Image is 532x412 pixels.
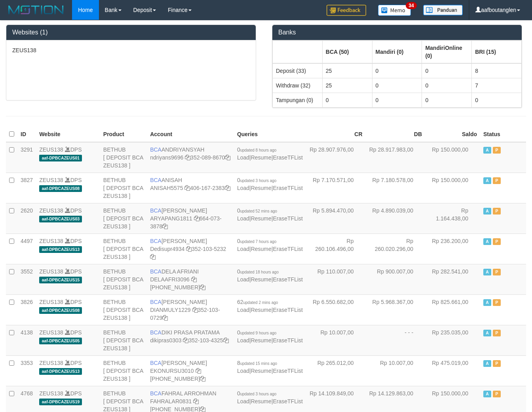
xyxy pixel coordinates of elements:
td: DPS [36,294,100,325]
span: 0 [237,238,277,244]
td: Rp 150.000,00 [425,142,480,173]
a: EraseTFList [273,368,302,374]
a: ARYAPANG1811 [150,215,192,222]
a: Resume [251,154,272,161]
span: aaf-DPBCAZEUS08 [39,185,82,192]
img: MOTION_logo.png [6,4,66,16]
td: [PERSON_NAME] 352-103-0729 [147,294,234,325]
span: updated 18 hours ago [240,270,279,274]
span: updated 9 hours ago [240,331,277,335]
span: BCA [150,268,161,275]
th: Queries [234,127,306,142]
a: Copy 4061672383 to clipboard [225,185,230,191]
a: EraseTFList [273,185,302,191]
td: Rp 260.106.496,00 [306,234,366,264]
td: Rp 235.035,00 [425,325,480,355]
a: Copy EKONURSU3010 to clipboard [196,368,201,374]
a: Copy Dedisupr4934 to clipboard [186,246,192,252]
td: 0 [472,93,522,107]
span: BCA [150,329,161,336]
a: ZEUS138 [39,238,63,244]
a: ZEUS138 [39,360,63,366]
td: Rp 28.907.976,00 [306,142,366,173]
a: Load [237,398,249,404]
a: Resume [251,398,272,404]
span: Paused [493,360,501,367]
span: | | [237,329,303,344]
img: Feedback.jpg [327,5,366,16]
td: Rp 1.164.438,00 [425,203,480,234]
td: Rp 28.917.983,00 [366,142,426,173]
span: aaf-DPBCAZEUS13 [39,368,82,375]
span: aaf-DPBCAZEUS15 [39,277,82,283]
span: aaf-DPBCAZEUS05 [39,338,82,344]
a: ndriyans9696 [150,154,183,161]
th: Group: activate to sort column ascending [322,40,372,63]
td: 3826 [17,294,36,325]
span: BCA [150,177,161,183]
a: DELAAFRI3096 [150,276,190,283]
th: Website [36,127,100,142]
td: 25 [322,78,372,93]
td: Rp 6.550.682,00 [306,294,366,325]
td: Rp 10.007,00 [366,355,426,386]
span: Active [483,177,491,184]
img: Button%20Memo.svg [378,5,411,16]
a: Copy 3521034325 to clipboard [223,337,229,344]
td: 0 [372,78,422,93]
td: 3552 [17,264,36,294]
th: CR [306,127,366,142]
span: | | [237,268,303,283]
span: aaf-DPBCAZEUS08 [39,307,82,314]
span: | | [237,207,303,222]
td: Tampungan (0) [273,93,323,107]
a: Copy 3521035232 to clipboard [150,254,156,260]
td: Rp 282.541,00 [425,264,480,294]
td: DPS [36,234,100,264]
td: BETHUB [ DEPOSIT BCA ZEUS138 ] [100,325,147,355]
span: updated 3 hours ago [240,392,277,396]
span: 62 [237,299,278,305]
span: BCA [150,238,161,244]
th: Group: activate to sort column ascending [273,40,323,63]
td: DPS [36,142,100,173]
td: 0 [372,93,422,107]
a: Copy 3520898670 to clipboard [225,154,230,161]
span: 8 [237,360,277,366]
td: Rp 110.007,00 [306,264,366,294]
td: Rp 7.170.571,00 [306,173,366,203]
th: Account [147,127,234,142]
span: Paused [493,269,501,275]
td: Rp 7.180.578,00 [366,173,426,203]
td: BETHUB [ DEPOSIT BCA ZEUS138 ] [100,264,147,294]
td: BETHUB [ DEPOSIT BCA ZEUS138 ] [100,173,147,203]
a: Resume [251,368,272,374]
a: ZEUS138 [39,207,63,214]
span: Active [483,360,491,367]
a: EraseTFList [273,154,302,161]
td: Rp 265.012,00 [306,355,366,386]
td: Rp 900.007,00 [366,264,426,294]
span: Active [483,299,491,306]
td: BETHUB [ DEPOSIT BCA ZEUS138 ] [100,294,147,325]
a: Copy DIANMULY1229 to clipboard [192,307,198,313]
td: 2620 [17,203,36,234]
a: Copy ndriyans9696 to clipboard [185,154,190,161]
span: | | [237,360,303,374]
td: DPS [36,264,100,294]
td: Rp 5.968.367,00 [366,294,426,325]
span: BCA [150,207,161,214]
span: aaf-DPBCAZEUS13 [39,246,82,253]
td: Rp 4.890.039,00 [366,203,426,234]
a: Copy ANISAH5575 to clipboard [184,185,190,191]
th: Product [100,127,147,142]
td: DPS [36,325,100,355]
td: Rp 260.020.296,00 [366,234,426,264]
td: 4138 [17,325,36,355]
td: DIKI PRASA PRATAMA 352-103-4325 [147,325,234,355]
th: DB [366,127,426,142]
h3: Banks [278,29,516,36]
td: 0 [372,63,422,78]
span: 0 [237,177,277,183]
th: Group: activate to sort column ascending [372,40,422,63]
